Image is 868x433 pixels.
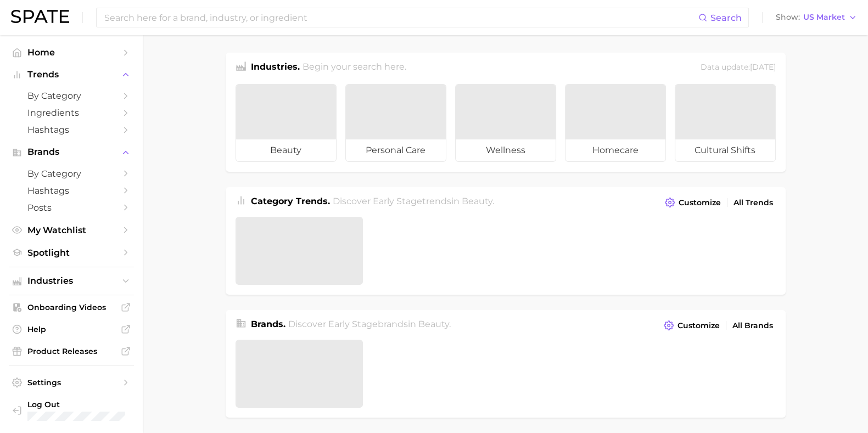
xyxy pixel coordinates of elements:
span: homecare [565,139,665,161]
a: personal care [345,84,446,162]
a: Hashtags [9,121,134,138]
span: Product Releases [27,346,115,356]
span: Search [710,13,742,23]
a: Product Releases [9,343,134,359]
span: Log Out [27,400,125,409]
span: All Trends [733,198,773,207]
a: All Trends [731,195,776,210]
span: Industries [27,276,115,286]
span: Home [27,47,115,58]
span: Discover Early Stage brands in . [288,319,451,329]
span: Onboarding Videos [27,302,115,312]
span: All Brands [732,321,773,330]
button: Industries [9,273,134,289]
img: SPATE [11,10,69,23]
button: ShowUS Market [773,10,860,25]
span: Show [776,14,800,20]
span: Customize [679,198,721,207]
span: beauty [418,319,449,329]
a: by Category [9,165,134,182]
h1: Industries. [251,60,300,75]
a: Spotlight [9,244,134,261]
a: Onboarding Videos [9,299,134,316]
span: beauty [462,196,492,206]
span: by Category [27,91,115,101]
span: Trends [27,70,115,80]
span: My Watchlist [27,225,115,235]
a: All Brands [730,318,776,333]
button: Brands [9,144,134,160]
span: Category Trends . [251,196,330,206]
button: Customize [662,195,723,210]
a: beauty [236,84,337,162]
span: Customize [677,321,720,330]
span: personal care [346,139,446,161]
button: Customize [661,318,722,333]
span: wellness [456,139,556,161]
a: wellness [455,84,556,162]
span: Brands [27,147,115,157]
span: by Category [27,168,115,179]
a: Home [9,44,134,61]
span: beauty [236,139,336,161]
span: Brands . [251,319,285,329]
a: Log out. Currently logged in with e-mail hicks.ll@pg.com. [9,396,134,424]
span: Discover Early Stage trends in . [333,196,494,206]
a: Ingredients [9,104,134,121]
a: My Watchlist [9,222,134,239]
span: US Market [803,14,845,20]
a: Settings [9,374,134,391]
span: Posts [27,203,115,213]
span: Hashtags [27,125,115,135]
span: Settings [27,378,115,387]
a: cultural shifts [675,84,776,162]
span: Spotlight [27,248,115,258]
button: Trends [9,66,134,83]
a: Hashtags [9,182,134,199]
a: homecare [565,84,666,162]
input: Search here for a brand, industry, or ingredient [103,8,698,27]
span: Help [27,324,115,334]
div: Data update: [DATE] [701,60,776,75]
a: Help [9,321,134,338]
span: cultural shifts [675,139,775,161]
a: Posts [9,199,134,216]
h2: Begin your search here. [303,60,406,75]
span: Ingredients [27,108,115,118]
span: Hashtags [27,185,115,196]
a: by Category [9,87,134,104]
